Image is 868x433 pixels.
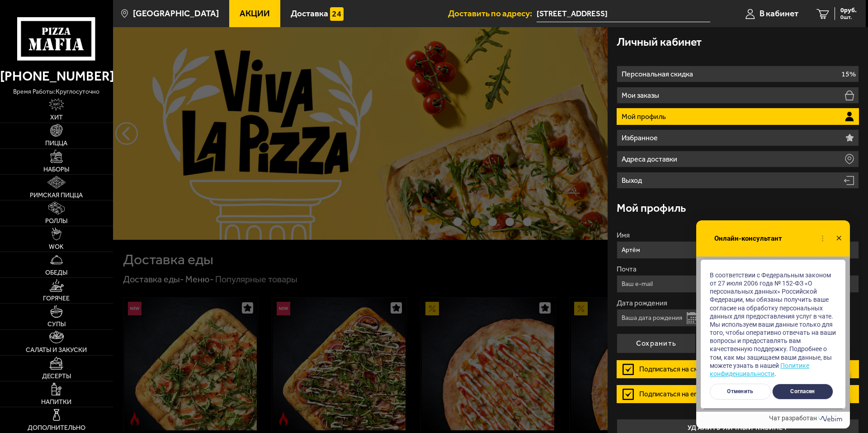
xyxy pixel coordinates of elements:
[617,266,859,273] label: Почта
[30,192,83,199] span: Римская пицца
[240,9,270,18] span: Акции
[840,14,857,20] span: 0 шт.
[622,71,695,78] p: Персональная скидка
[617,360,859,378] label: Подписаться на смс рассылку
[622,113,668,120] p: Мой профиль
[617,300,859,307] label: Дата рождения
[133,9,219,18] span: [GEOGRAPHIC_DATA]
[42,373,71,380] span: Десерты
[617,275,859,293] input: Ваш e-mail
[841,71,856,78] p: 15%
[448,9,537,18] span: Доставить по адресу:
[617,333,696,353] button: Сохранить
[622,177,644,184] p: Выход
[45,218,67,224] span: Роллы
[617,36,702,48] h3: Личный кабинет
[45,270,67,276] span: Обеды
[617,232,859,239] label: Имя
[622,156,679,163] p: Адреса доставки
[50,114,63,121] span: Хит
[47,321,66,328] span: Супы
[759,9,798,18] span: В кабинет
[714,233,782,242] span: Онлайн-консультант
[617,385,859,403] label: Подписаться на email рассылку
[710,271,836,369] span: В соответствии с Федеральным законом от 27 июля 2006 года № 152-ФЗ «О персональных данных» Россий...
[330,7,344,21] img: 15daf4d41897b9f0e9f617042186c801.svg
[840,7,857,14] span: 0 руб.
[45,140,67,147] span: Пицца
[617,202,686,214] h3: Мой профиль
[617,241,859,259] input: Ваше имя
[537,5,710,22] input: Ваш адрес доставки
[537,5,710,22] span: проспект Культуры, 29к2
[49,244,64,250] span: WOK
[28,425,85,431] span: Дополнительно
[26,347,87,353] span: Салаты и закуски
[710,384,771,400] button: Отменить
[617,309,707,327] input: Ваша дата рождения
[41,399,71,405] span: Напитки
[43,295,70,302] span: Горячее
[291,9,328,18] span: Доставка
[772,384,833,400] button: Согласен
[622,92,661,99] p: Мои заказы
[769,414,844,422] a: Чат разработан
[622,134,660,142] p: Избранное
[43,167,69,173] span: Наборы
[710,271,836,378] div: .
